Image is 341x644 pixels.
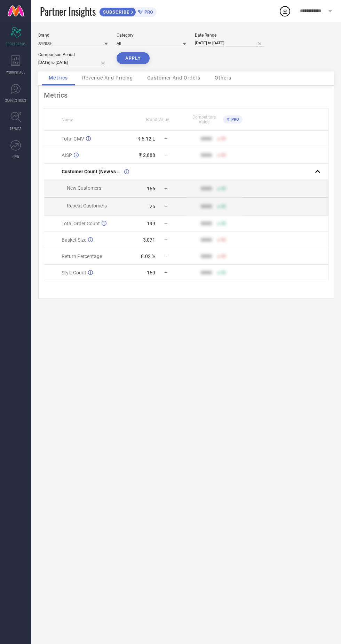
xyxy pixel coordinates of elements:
span: Others [215,75,231,81]
input: Select comparison period [38,59,108,66]
div: 9999 [201,253,212,259]
span: AISP [62,152,72,158]
span: SCORECARDS [6,41,26,46]
span: TRENDS [10,126,22,131]
span: Name [62,118,73,122]
div: 166 [147,186,155,191]
span: PRO [143,9,153,15]
span: Revenue And Pricing [82,75,133,81]
span: PRO [230,117,239,122]
span: — [164,237,167,242]
div: 9999 [201,237,212,243]
div: 199 [147,221,155,226]
span: — [164,221,167,226]
div: 9999 [201,186,212,191]
div: 9999 [201,270,212,275]
span: Partner Insights [40,4,96,18]
div: Brand [38,33,108,38]
span: Basket Size [62,237,86,243]
span: 50 [221,237,226,242]
div: 3,071 [143,237,155,243]
span: 50 [221,186,226,191]
div: 8.02 % [141,253,155,259]
div: 9999 [201,221,212,226]
span: SUGGESTIONS [5,98,26,103]
span: WORKSPACE [6,69,25,75]
span: Return Percentage [62,253,102,259]
input: Select date range [195,39,264,47]
span: 50 [221,136,226,141]
div: 9999 [201,204,212,209]
button: APPLY [117,52,150,64]
a: SUBSCRIBEPRO [99,6,157,17]
div: ₹ 2,888 [139,152,155,158]
span: — [164,186,167,191]
span: — [164,136,167,141]
div: Category [117,33,186,38]
span: — [164,153,167,158]
span: Repeat Customers [67,203,107,209]
span: Style Count [62,270,86,275]
span: — [164,204,167,209]
span: Customer And Orders [147,75,200,81]
span: — [164,254,167,259]
div: Date Range [195,33,264,38]
div: Comparison Period [38,52,108,57]
span: 50 [221,254,226,259]
span: Brand Value [146,117,169,122]
span: Total GMV [62,136,84,142]
span: Metrics [49,75,68,81]
span: SUBSCRIBE [100,9,131,15]
span: 50 [221,270,226,275]
span: New Customers [67,185,101,191]
div: 160 [147,270,155,275]
span: 50 [221,204,226,209]
div: 25 [150,204,155,209]
div: 9999 [201,152,212,158]
span: Competitors Value [187,115,221,124]
div: Metrics [44,91,328,99]
div: ₹ 6.12 L [137,136,155,142]
span: Customer Count (New vs Repeat) [62,169,122,174]
span: 50 [221,153,226,158]
span: Total Order Count [62,221,100,226]
span: 50 [221,221,226,226]
div: 9999 [201,136,212,142]
div: Open download list [279,5,291,17]
span: — [164,270,167,275]
span: FWD [13,154,19,159]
